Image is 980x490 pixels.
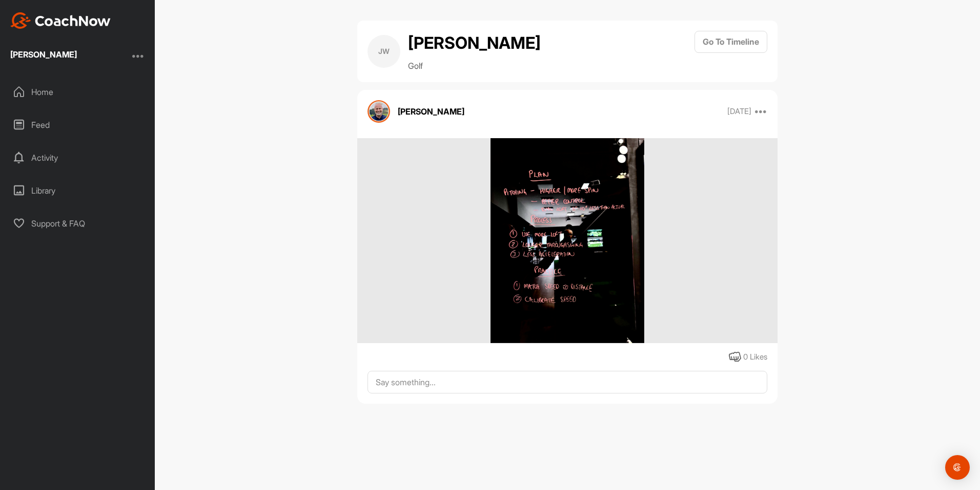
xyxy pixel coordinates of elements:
[10,12,111,29] img: CoachNow
[367,100,390,123] img: avatar
[6,112,150,138] div: Feed
[408,31,541,55] h2: [PERSON_NAME]
[6,178,150,203] div: Library
[491,138,644,344] img: media
[6,145,150,171] div: Activity
[743,351,767,363] div: 0 Likes
[408,60,541,72] p: Golf
[6,79,150,105] div: Home
[945,455,970,480] div: Open Intercom Messenger
[6,211,150,236] div: Support & FAQ
[695,31,767,72] a: Go To Timeline
[695,31,767,53] button: Go To Timeline
[10,50,77,59] div: [PERSON_NAME]
[727,106,751,117] p: [DATE]
[398,105,464,118] p: [PERSON_NAME]
[367,35,400,68] div: JW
